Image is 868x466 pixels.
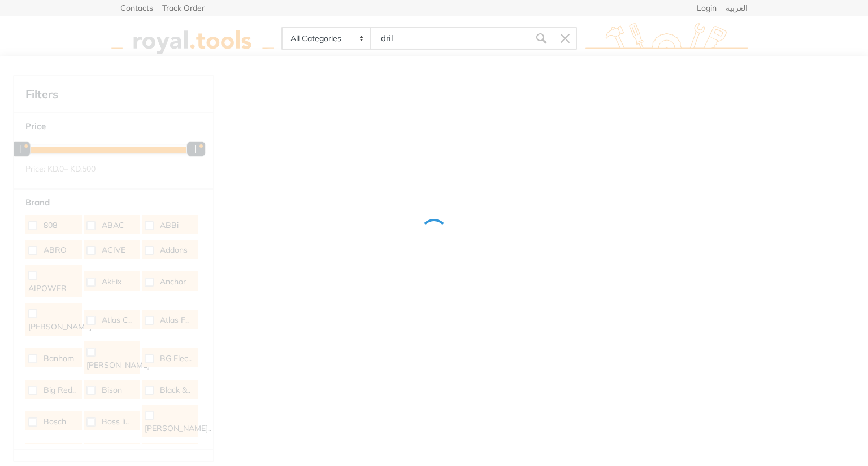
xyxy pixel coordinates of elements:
[371,27,530,50] input: Site search
[697,4,717,12] a: Login
[120,4,153,12] a: Contacts
[283,28,371,49] select: Category
[162,4,205,12] a: Track Order
[726,4,748,12] a: العربية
